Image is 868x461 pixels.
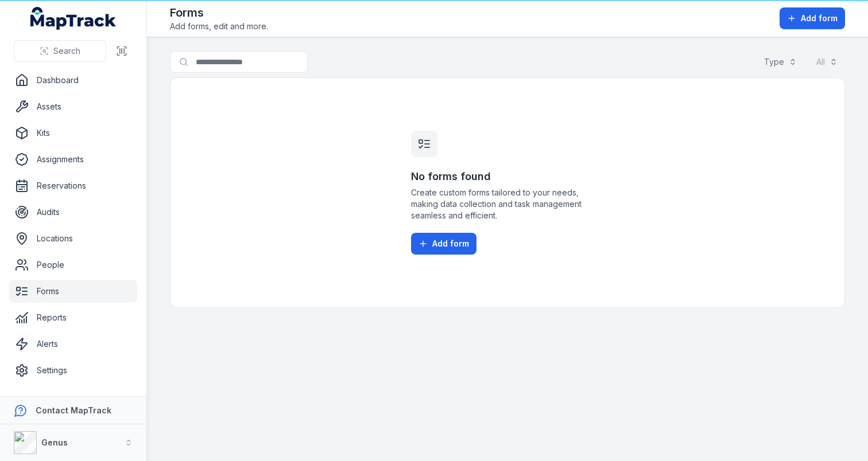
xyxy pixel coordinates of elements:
a: Kits [9,122,137,144]
span: Add form [432,238,469,249]
strong: Genus [41,437,68,447]
a: Alerts [9,333,137,355]
a: MapTrack [30,7,117,30]
button: Search [14,40,106,62]
h2: Forms [170,5,268,21]
a: Locations [9,227,137,250]
span: Search [53,45,80,57]
a: Reservations [9,174,137,197]
a: Audits [9,201,137,224]
button: All [809,51,845,73]
a: Settings [9,359,137,382]
a: Forms [9,280,137,303]
span: Add forms, edit and more. [170,21,268,32]
button: Type [757,51,804,73]
button: Add form [411,233,476,255]
a: Reports [9,306,137,329]
button: Add form [780,7,845,29]
a: Dashboard [9,69,137,92]
strong: Contact MapTrack [36,405,111,415]
a: Assets [9,95,137,118]
span: Add form [801,13,838,24]
a: Assignments [9,148,137,171]
a: People [9,253,137,276]
h3: No forms found [411,169,604,185]
span: Create custom forms tailored to your needs, making data collection and task management seamless a... [411,187,604,221]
